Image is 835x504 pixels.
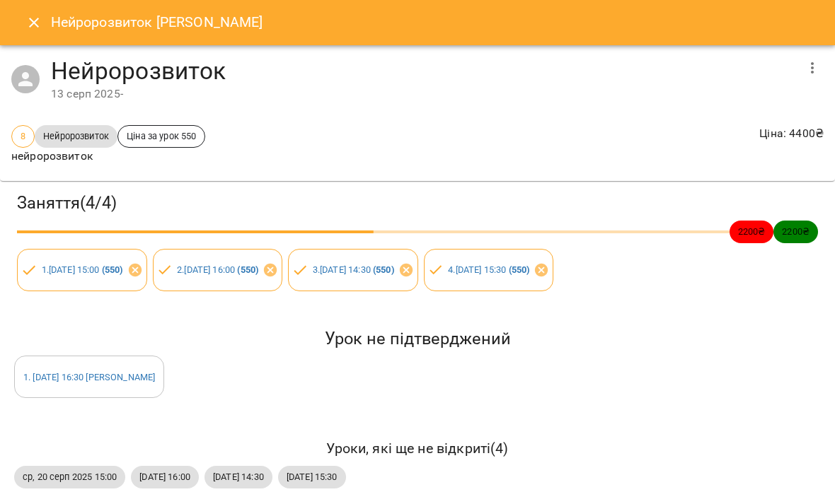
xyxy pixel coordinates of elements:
[102,264,123,275] b: ( 550 )
[35,129,117,143] span: Нейророзвиток
[42,264,123,275] a: 1.[DATE] 15:00 (550)
[509,264,530,275] b: ( 550 )
[448,264,529,275] a: 4.[DATE] 15:30 (550)
[14,438,821,459] h6: Уроки, які ще не відкриті ( 4 )
[373,264,394,275] b: ( 550 )
[51,57,795,86] h4: Нейророзвиток
[131,470,199,484] span: [DATE] 16:00
[51,86,795,102] div: 13 серп 2025 -
[237,264,258,275] b: ( 550 )
[759,125,824,142] p: Ціна : 4400 ₴
[14,328,821,350] h5: Урок не підтверджений
[278,470,346,484] span: [DATE] 15:30
[14,470,125,484] span: ср, 20 серп 2025 15:00
[118,129,205,143] span: Ціна за урок 550
[288,249,418,291] div: 3.[DATE] 14:30 (550)
[424,249,554,291] div: 4.[DATE] 15:30 (550)
[51,11,263,33] h6: Нейророзвиток [PERSON_NAME]
[17,249,147,291] div: 1.[DATE] 15:00 (550)
[177,264,258,275] a: 2.[DATE] 16:00 (550)
[773,225,818,238] span: 2200 ₴
[11,148,205,165] p: нейророзвиток
[12,129,34,143] span: 8
[313,264,394,275] a: 3.[DATE] 14:30 (550)
[23,372,155,382] a: 1. [DATE] 16:30 [PERSON_NAME]
[205,470,272,484] span: [DATE] 14:30
[17,192,818,214] h3: Заняття ( 4 / 4 )
[730,225,774,238] span: 2200 ₴
[153,249,283,291] div: 2.[DATE] 16:00 (550)
[17,6,51,40] button: Close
